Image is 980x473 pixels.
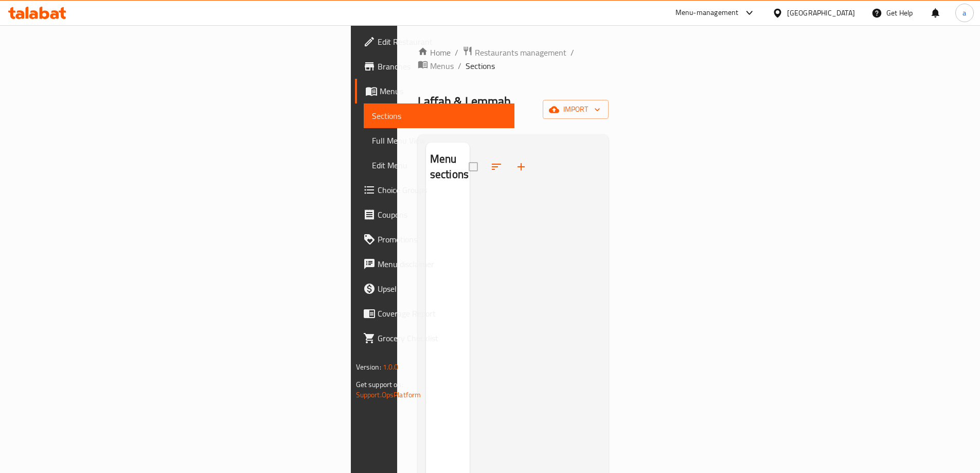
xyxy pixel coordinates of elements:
[378,307,506,320] span: Coverage Report
[378,36,506,48] span: Edit Restaurant
[355,79,514,103] a: Menus
[380,85,506,97] span: Menus
[372,159,506,171] span: Edit Menu
[378,233,506,246] span: Promotions
[364,103,514,128] a: Sections
[355,54,514,79] a: Branches
[963,7,966,19] span: a
[378,258,506,270] span: Menu disclaimer
[378,332,506,344] span: Grocery Checklist
[355,29,514,54] a: Edit Restaurant
[355,202,514,227] a: Coupons
[355,252,514,276] a: Menu disclaimer
[378,283,506,295] span: Upsell
[356,378,403,391] span: Get support on:
[355,276,514,301] a: Upsell
[551,103,600,116] span: import
[356,388,421,401] a: Support.OpsPlatform
[462,46,566,59] a: Restaurants management
[383,360,399,374] span: 1.0.0
[509,154,533,179] button: Add section
[355,227,514,252] a: Promotions
[364,153,514,178] a: Edit Menu
[378,60,506,73] span: Branches
[372,110,506,122] span: Sections
[355,326,514,351] a: Grocery Checklist
[356,360,381,374] span: Version:
[475,46,566,59] span: Restaurants management
[543,100,609,119] button: import
[378,208,506,221] span: Coupons
[675,7,739,19] div: Menu-management
[372,134,506,147] span: Full Menu View
[378,184,506,196] span: Choice Groups
[571,46,574,59] li: /
[355,301,514,326] a: Coverage Report
[426,191,470,200] nav: Menu sections
[787,7,855,19] div: [GEOGRAPHIC_DATA]
[355,178,514,202] a: Choice Groups
[364,128,514,153] a: Full Menu View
